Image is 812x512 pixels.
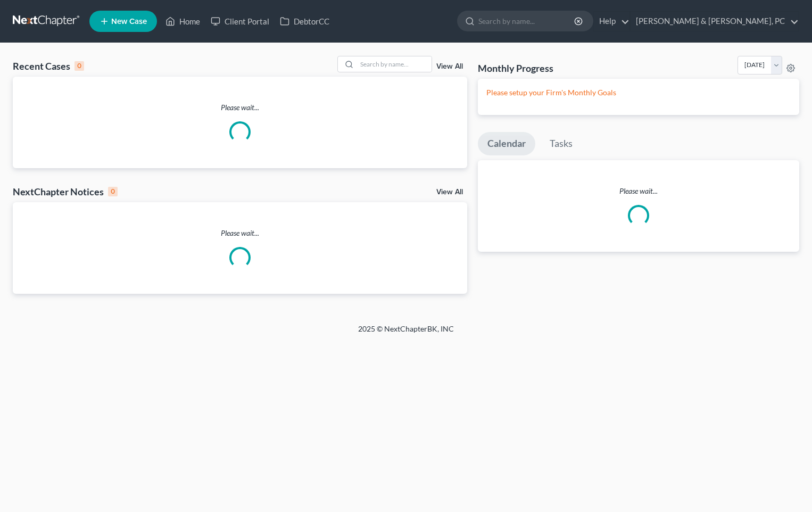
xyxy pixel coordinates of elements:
a: Tasks [540,132,582,155]
a: Help [594,12,629,31]
p: Please wait... [13,228,467,238]
div: 0 [108,187,118,196]
a: View All [436,188,463,196]
a: [PERSON_NAME] & [PERSON_NAME], PC [631,12,799,31]
p: Please wait... [13,102,467,113]
div: 2025 © NextChapterBK, INC [103,324,709,343]
p: Please setup your Firm's Monthly Goals [486,87,791,98]
div: Recent Cases [13,60,84,72]
a: DebtorCC [275,12,335,31]
a: View All [436,63,463,70]
a: Client Portal [205,12,275,31]
span: New Case [111,18,147,26]
div: 0 [74,61,84,71]
a: Home [160,12,205,31]
h3: Monthly Progress [478,62,553,75]
input: Search by name... [357,56,432,72]
a: Calendar [478,132,535,155]
input: Search by name... [478,11,576,31]
div: NextChapter Notices [13,185,118,198]
p: Please wait... [478,186,799,196]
